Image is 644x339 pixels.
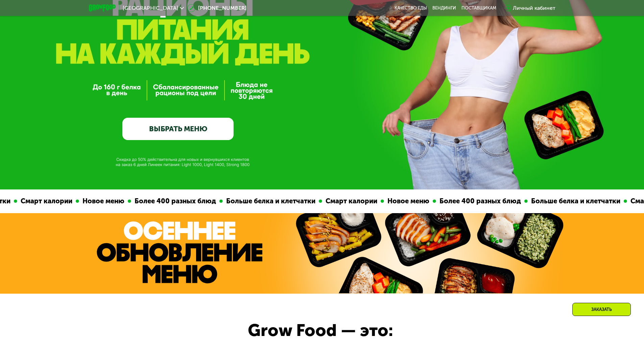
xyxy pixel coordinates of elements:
[122,118,234,140] a: ВЫБРАТЬ МЕНЮ
[527,196,623,206] div: Больше белка и клетчатки
[383,196,432,206] div: Новое меню
[513,4,555,12] div: Личный кабинет
[435,196,524,206] div: Более 400 разных блюд
[187,4,246,12] a: [PHONE_NUMBER]
[78,196,127,206] div: Новое меню
[461,5,496,11] div: поставщикам
[572,303,631,316] div: Заказать
[432,5,456,11] a: Вендинги
[17,196,75,206] div: Смарт калории
[395,5,427,11] a: Качество еды
[321,196,380,206] div: Смарт калории
[130,196,219,206] div: Более 400 разных блюд
[222,196,318,206] div: Больше белка и клетчатки
[123,5,178,11] span: [GEOGRAPHIC_DATA]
